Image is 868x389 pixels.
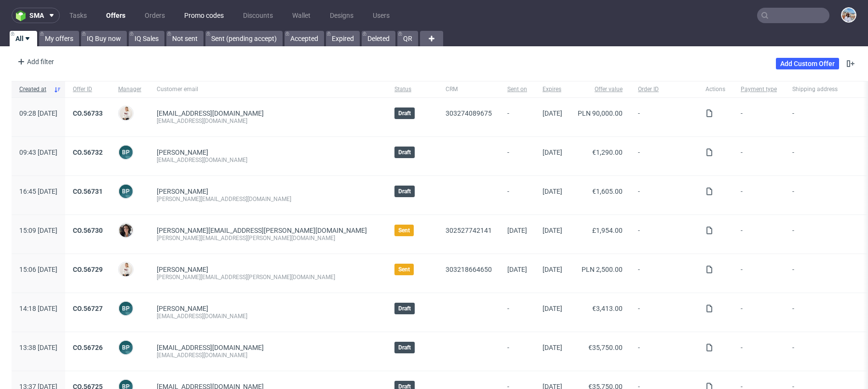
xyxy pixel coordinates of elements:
[157,188,208,195] a: [PERSON_NAME]
[398,266,410,273] span: Sent
[542,109,562,117] span: [DATE]
[507,148,527,164] span: -
[326,31,360,46] a: Expired
[157,117,379,125] div: [EMAIL_ADDRESS][DOMAIN_NAME]
[446,266,492,273] a: 303218664650
[362,31,395,46] a: Deleted
[16,10,29,21] img: logo
[398,227,410,234] span: Sent
[588,344,623,351] span: €35,750.00
[398,109,411,117] span: Draft
[446,109,492,117] a: 303274089675
[507,188,527,203] span: -
[157,195,379,203] div: [PERSON_NAME][EMAIL_ADDRESS][DOMAIN_NAME]
[592,305,623,312] span: €3,413.00
[29,12,44,19] span: sma
[14,54,56,69] div: Add filter
[19,85,50,94] span: Created at
[741,109,777,125] span: -
[507,344,527,359] span: -
[73,148,103,156] a: CO.56732
[178,8,230,23] a: Promo codes
[139,8,171,23] a: Orders
[394,85,430,94] span: Status
[157,351,379,359] div: [EMAIL_ADDRESS][DOMAIN_NAME]
[19,344,57,351] span: 13:38 [DATE]
[638,305,690,320] span: -
[157,148,208,156] a: [PERSON_NAME]
[19,227,57,234] span: 15:09 [DATE]
[73,85,103,94] span: Offer ID
[578,85,623,94] span: Offer value
[12,8,60,23] button: sma
[64,8,93,23] a: Tasks
[157,234,379,242] div: [PERSON_NAME][EMAIL_ADDRESS][PERSON_NAME][DOMAIN_NAME]
[73,305,103,312] a: CO.56727
[507,266,527,273] span: [DATE]
[19,109,57,117] span: 09:28 [DATE]
[119,263,133,276] img: Mari Fok
[638,344,690,359] span: -
[592,188,623,195] span: €1,605.00
[10,31,37,46] a: All
[166,31,203,46] a: Not sent
[285,31,324,46] a: Accepted
[741,305,777,320] span: -
[324,8,359,23] a: Designs
[119,107,133,120] img: Mari Fok
[542,266,562,273] span: [DATE]
[73,266,103,273] a: CO.56729
[119,224,133,237] img: Moreno Martinez Cristina
[81,31,127,46] a: IQ Buy now
[446,227,492,234] a: 302527742141
[119,341,133,354] figcaption: BP
[741,266,777,281] span: -
[73,344,103,351] a: CO.56726
[398,344,411,351] span: Draft
[19,148,57,156] span: 09:43 [DATE]
[100,8,131,23] a: Offers
[157,344,264,351] span: [EMAIL_ADDRESS][DOMAIN_NAME]
[157,227,367,234] a: [PERSON_NAME][EMAIL_ADDRESS][PERSON_NAME][DOMAIN_NAME]
[237,8,279,23] a: Discounts
[741,344,777,359] span: -
[19,305,57,312] span: 14:18 [DATE]
[542,148,562,156] span: [DATE]
[118,85,141,94] span: Manager
[638,109,690,125] span: -
[592,227,623,234] span: £1,954.00
[157,156,379,164] div: [EMAIL_ADDRESS][DOMAIN_NAME]
[39,31,79,46] a: My offers
[542,227,562,234] span: [DATE]
[741,227,777,242] span: -
[705,85,725,94] span: Actions
[119,302,133,315] figcaption: BP
[397,31,418,46] a: QR
[73,188,103,195] a: CO.56731
[507,305,527,320] span: -
[507,227,527,234] span: [DATE]
[367,8,395,23] a: Users
[119,185,133,198] figcaption: BP
[73,227,103,234] a: CO.56730
[542,344,562,351] span: [DATE]
[398,188,411,195] span: Draft
[741,188,777,203] span: -
[398,148,411,156] span: Draft
[446,85,492,94] span: CRM
[157,109,264,117] span: [EMAIL_ADDRESS][DOMAIN_NAME]
[578,109,623,117] span: PLN 90,000.00
[638,85,690,94] span: Order ID
[507,85,527,94] span: Sent on
[638,227,690,242] span: -
[507,109,527,125] span: -
[157,266,208,273] a: [PERSON_NAME]
[582,266,623,273] span: PLN 2,500.00
[741,148,777,164] span: -
[638,148,690,164] span: -
[205,31,283,46] a: Sent (pending accept)
[542,188,562,195] span: [DATE]
[129,31,164,46] a: IQ Sales
[741,85,777,94] span: Payment type
[157,273,379,281] div: [PERSON_NAME][EMAIL_ADDRESS][PERSON_NAME][DOMAIN_NAME]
